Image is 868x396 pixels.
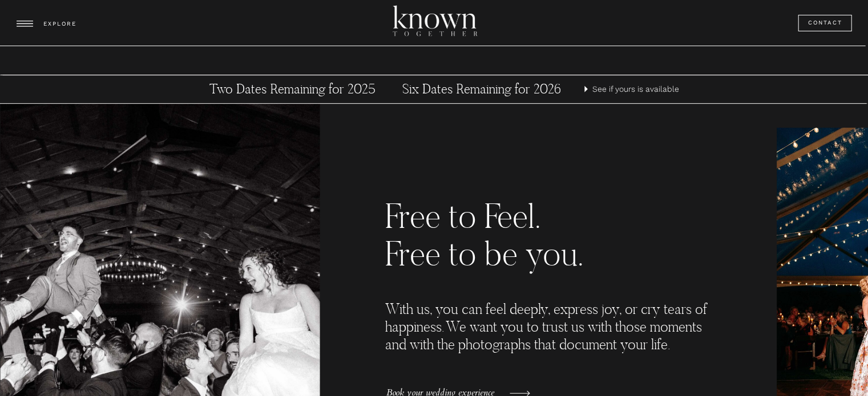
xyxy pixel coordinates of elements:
a: See if yours is available [592,82,682,96]
a: Two Dates Remaining for 2025 [187,81,399,98]
h3: With us, you can feel deeply, express joy, or cry tears of happiness. We want you to trust us wit... [385,300,713,360]
h3: EXPLORE [43,19,79,30]
a: Contact [808,18,843,28]
a: Six Dates Remaining for 2026 [376,81,588,98]
h3: Free to Feel. Free to be you. [385,198,713,292]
